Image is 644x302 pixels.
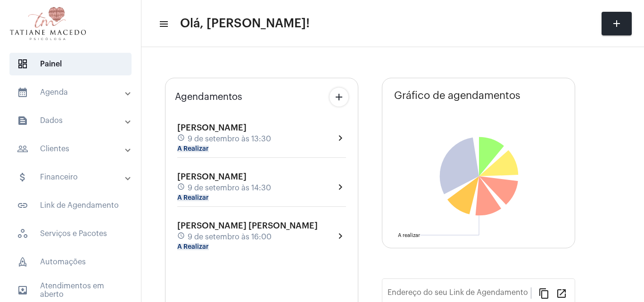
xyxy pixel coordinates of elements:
span: sidenav icon [17,228,28,239]
mat-icon: content_copy [538,287,550,299]
span: 9 de setembro às 14:30 [188,184,271,192]
span: Link de Agendamento [9,194,132,217]
mat-icon: chevron_right [335,132,346,144]
mat-panel-title: Financeiro [17,171,126,183]
input: Link [388,290,531,299]
mat-icon: sidenav icon [17,115,28,126]
span: [PERSON_NAME] [177,172,247,181]
mat-chip: A Realizar [177,195,209,201]
mat-expansion-panel-header: sidenav iconAgenda [6,81,141,104]
mat-panel-title: Agenda [17,87,126,98]
mat-icon: sidenav icon [158,18,168,30]
mat-panel-title: Dados [17,115,126,126]
mat-icon: add [611,18,622,29]
mat-icon: schedule [177,134,186,144]
span: Olá, [PERSON_NAME]! [180,16,310,31]
span: Serviços e Pacotes [9,222,132,245]
span: 9 de setembro às 13:30 [188,135,271,143]
span: Painel [9,53,132,75]
mat-icon: sidenav icon [17,87,28,98]
mat-chip: A Realizar [177,244,209,250]
mat-icon: sidenav icon [17,143,28,155]
mat-icon: chevron_right [335,230,346,242]
img: e19876e2-e0dd-e00a-0a37-7f881691473f.png [8,5,88,42]
mat-icon: schedule [177,183,186,193]
text: A realizar [398,233,420,238]
span: Atendimentos em aberto [9,279,132,302]
mat-icon: sidenav icon [17,285,28,296]
span: Gráfico de agendamentos [394,90,520,101]
mat-icon: chevron_right [335,181,346,193]
span: sidenav icon [17,58,28,70]
mat-panel-title: Clientes [17,143,126,155]
mat-icon: schedule [177,232,186,242]
span: Automações [9,251,132,273]
mat-icon: add [333,91,345,103]
span: sidenav icon [17,256,28,268]
span: Agendamentos [175,92,242,102]
mat-icon: sidenav icon [17,200,28,211]
mat-icon: open_in_new [556,287,567,299]
mat-expansion-panel-header: sidenav iconFinanceiro [6,166,141,188]
span: [PERSON_NAME] [PERSON_NAME] [177,221,318,230]
mat-expansion-panel-header: sidenav iconDados [6,109,141,132]
mat-expansion-panel-header: sidenav iconClientes [6,138,141,160]
span: [PERSON_NAME] [177,123,247,132]
span: 9 de setembro às 16:00 [188,233,272,241]
mat-chip: A Realizar [177,146,209,152]
mat-icon: sidenav icon [17,171,28,183]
